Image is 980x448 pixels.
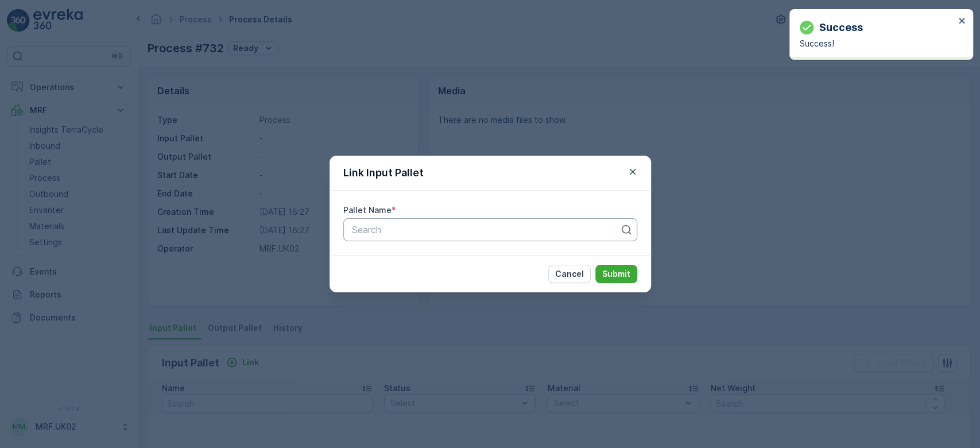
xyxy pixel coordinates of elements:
p: Success! [800,38,955,49]
span: 30 [64,245,75,255]
p: Submit [602,268,630,280]
p: Search [352,223,619,237]
span: Parcel_UK02 #1689 [38,188,113,198]
button: close [958,16,966,27]
span: - [60,226,64,236]
label: Pallet Name [343,205,392,215]
p: Cancel [555,268,584,280]
span: Total Weight : [10,207,67,217]
span: Name : [10,188,38,198]
p: Success [819,20,863,36]
span: Tare Weight : [10,245,64,255]
p: Parcel_UK02 #1689 [444,10,534,24]
span: UK-A0041 I Glass packaging [49,283,161,293]
span: Asset Type : [10,264,61,274]
button: Submit [595,265,637,283]
p: Link Input Pallet [343,165,424,181]
span: 30 [67,207,78,217]
span: Material : [10,283,49,293]
span: BigBag [61,264,88,274]
span: Net Weight : [10,226,60,236]
button: Cancel [548,265,591,283]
